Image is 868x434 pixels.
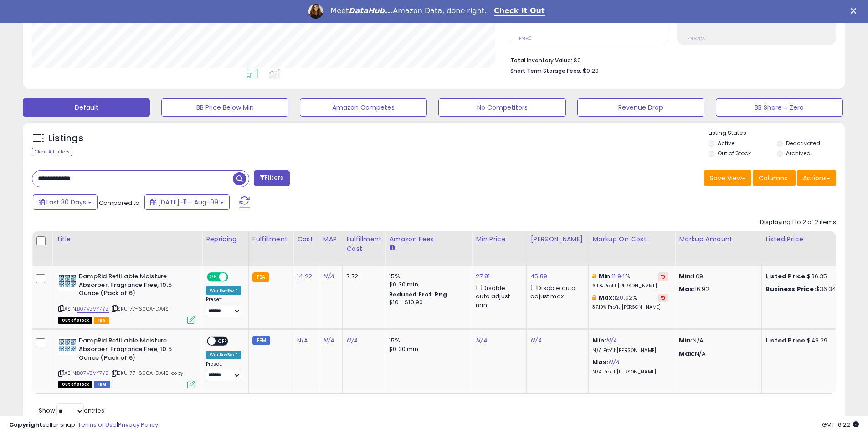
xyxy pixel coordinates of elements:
[606,336,617,345] a: N/A
[58,337,77,355] img: 51HYMbbP0xL._SL40_.jpg
[438,98,565,117] button: No Competitors
[323,272,334,281] a: N/A
[592,272,668,289] div: %
[704,170,751,186] button: Save View
[46,198,86,207] span: Last 30 Days
[58,381,92,388] span: All listings that are currently out of stock and unavailable for purchase on Amazon
[765,272,841,281] div: $36.35
[599,272,612,281] b: Min:
[110,305,169,312] span: | SKU: 77-600A-DA4S
[679,349,695,358] strong: Max:
[58,337,195,387] div: ASIN:
[58,272,195,323] div: ASIN:
[158,198,218,207] span: [DATE]-11 - Aug-09
[77,369,109,377] a: B07VZVY7YZ
[389,272,465,281] div: 15%
[254,170,289,186] button: Filters
[510,67,581,75] b: Short Term Storage Fees:
[530,336,541,345] a: N/A
[765,336,807,345] b: Listed Price:
[389,281,465,289] div: $0.30 min
[227,273,241,281] span: OFF
[679,350,755,358] p: N/A
[530,272,547,281] a: 45.89
[252,272,269,282] small: FBA
[510,54,829,65] li: $0
[389,244,395,252] small: Amazon Fees.
[592,358,608,367] b: Max:
[297,272,312,281] a: 14.22
[661,274,665,279] i: Revert to store-level Min Markup
[300,98,427,117] button: Amazon Competes
[718,139,734,147] label: Active
[592,294,668,311] div: %
[687,36,705,41] small: Prev: N/A
[760,218,836,227] div: Displaying 1 to 2 of 2 items
[494,6,545,16] a: Check It Out
[77,305,109,313] a: B07VZVY7YZ
[216,337,230,345] span: OFF
[679,235,758,244] div: Markup Amount
[530,283,581,301] div: Disable auto adjust max
[765,235,844,244] div: Listed Price
[765,285,816,293] b: Business Price:
[346,272,378,281] div: 7.72
[144,194,230,210] button: [DATE]-11 - Aug-09
[56,235,198,244] div: Title
[389,337,465,345] div: 15%
[349,6,393,15] i: DataHub...
[608,358,619,367] a: N/A
[786,139,820,147] label: Deactivated
[476,235,523,244] div: Min Price
[161,98,288,117] button: BB Price Below Min
[346,235,381,254] div: Fulfillment Cost
[297,235,315,244] div: Cost
[79,337,190,364] b: DampRid Refillable Moisture Absorber, Fragrance Free, 10.5 Ounce (Pack of 6)
[592,235,671,244] div: Markup on Cost
[583,66,599,75] span: $0.20
[753,170,796,186] button: Columns
[599,293,615,302] b: Max:
[679,285,695,293] strong: Max:
[476,272,490,281] a: 27.81
[786,149,811,157] label: Archived
[94,381,110,388] span: FBM
[592,283,668,289] p: 6.11% Profit [PERSON_NAME]
[476,336,487,345] a: N/A
[79,272,190,300] b: DampRid Refillable Moisture Absorber, Fragrance Free, 10.5 Ounce (Pack of 6)
[765,272,807,281] b: Listed Price:
[614,293,632,302] a: 120.02
[759,174,787,183] span: Columns
[592,336,606,345] b: Min:
[592,347,668,354] p: N/A Profit [PERSON_NAME]
[39,406,104,415] span: Show: entries
[23,98,150,117] button: Default
[78,420,117,429] a: Terms of Use
[206,351,241,359] div: Win BuyBox *
[716,98,843,117] button: BB Share = Zero
[346,336,357,345] a: N/A
[297,336,308,345] a: N/A
[99,199,141,207] span: Compared to:
[32,148,72,156] div: Clear All Filters
[679,272,693,281] strong: Min:
[206,286,241,295] div: Win BuyBox *
[709,129,845,138] p: Listing States:
[851,8,860,14] div: Close
[389,235,468,244] div: Amazon Fees
[592,304,668,311] p: 37.19% Profit [PERSON_NAME]
[252,235,289,244] div: Fulfillment
[530,235,585,244] div: [PERSON_NAME]
[308,4,323,19] img: Profile image for Georgie
[519,36,532,41] small: Prev: 0
[679,337,755,345] p: N/A
[58,317,92,324] span: All listings that are currently out of stock and unavailable for purchase on Amazon
[476,283,519,309] div: Disable auto adjust min
[765,285,841,293] div: $36.34
[679,336,693,345] strong: Min:
[58,272,77,291] img: 51HYMbbP0xL._SL40_.jpg
[330,6,487,15] div: Meet Amazon Data, done right.
[797,170,836,186] button: Actions
[612,272,625,281] a: 11.94
[110,369,183,377] span: | SKU: 77-600A-DA4S-copy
